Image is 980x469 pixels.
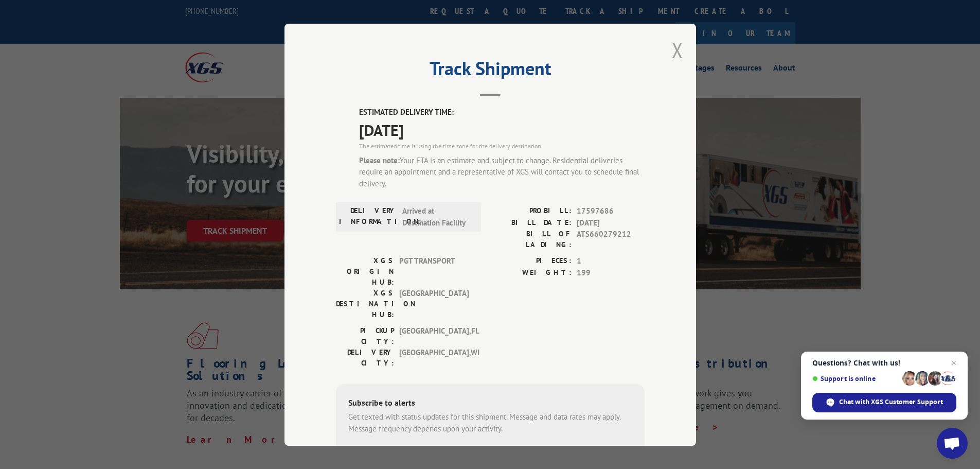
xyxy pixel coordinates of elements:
span: Chat with XGS Customer Support [839,397,943,407]
div: The estimated time is using the time zone for the delivery destination. [359,141,645,150]
span: 199 [577,267,645,279]
label: ESTIMATED DELIVERY TIME: [359,107,645,118]
span: Close chat [948,357,960,369]
span: Support is online [812,375,899,383]
label: DELIVERY CITY: [336,347,394,369]
span: 17597686 [577,205,645,217]
div: Chat with XGS Customer Support [812,393,956,412]
strong: Please note: [359,155,400,165]
span: [GEOGRAPHIC_DATA] , FL [399,325,469,347]
span: [GEOGRAPHIC_DATA] [399,288,469,320]
span: 1 [577,255,645,267]
span: PGT TRANSPORT [399,255,469,288]
div: Subscribe to alerts [348,396,632,411]
span: [DATE] [577,217,645,229]
label: PIECES: [490,255,572,267]
div: Your ETA is an estimate and subject to change. Residential deliveries require an appointment and ... [359,154,645,189]
label: BILL DATE: [490,217,572,229]
div: Get texted with status updates for this shipment. Message and data rates may apply. Message frequ... [348,411,632,435]
button: Close modal [672,37,683,64]
label: XGS DESTINATION HUB: [336,288,394,320]
h2: Track Shipment [336,61,645,81]
label: XGS ORIGIN HUB: [336,255,394,288]
label: PICKUP CITY: [336,325,394,347]
div: Open chat [937,428,968,459]
span: Questions? Chat with us! [812,359,956,367]
span: [GEOGRAPHIC_DATA] , WI [399,347,469,369]
label: WEIGHT: [490,267,572,279]
label: PROBILL: [490,205,572,217]
span: ATS660279212 [577,229,645,250]
span: Arrived at Destination Facility [402,205,472,229]
label: BILL OF LADING: [490,229,572,250]
span: [DATE] [359,118,645,141]
label: DELIVERY INFORMATION: [339,205,397,229]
